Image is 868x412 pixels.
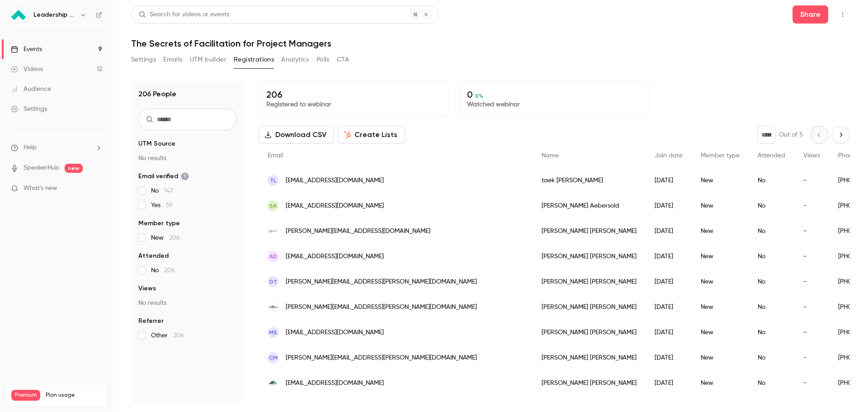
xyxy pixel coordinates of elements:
[286,252,384,261] span: [EMAIL_ADDRESS][DOMAIN_NAME]
[533,320,646,345] div: [PERSON_NAME] [PERSON_NAME]
[533,345,646,370] div: [PERSON_NAME] [PERSON_NAME]
[749,294,794,320] div: No
[268,302,278,313] img: muckleshootcasino.com
[268,378,278,388] img: greenriver.edu
[794,193,829,218] div: -
[832,126,850,144] button: Next page
[533,218,646,244] div: [PERSON_NAME] [PERSON_NAME]
[646,320,692,345] div: [DATE]
[24,184,57,193] span: What's new
[286,353,477,363] span: [PERSON_NAME][EMAIL_ADDRESS][PERSON_NAME][DOMAIN_NAME]
[24,143,37,152] span: Help
[533,370,646,396] div: [PERSON_NAME] [PERSON_NAME]
[11,85,51,94] div: Audience
[533,294,646,320] div: [PERSON_NAME] [PERSON_NAME]
[286,303,477,312] span: [PERSON_NAME][EMAIL_ADDRESS][PERSON_NAME][DOMAIN_NAME]
[259,126,334,144] button: Download CSV
[268,152,283,159] span: Email
[793,5,828,24] button: Share
[138,139,175,148] span: UTM Source
[533,168,646,193] div: taek [PERSON_NAME]
[138,172,189,181] span: Email verified
[138,154,237,163] p: No results
[316,52,330,67] button: Polls
[749,193,794,218] div: No
[794,168,829,193] div: -
[139,10,229,19] div: Search for videos or events
[794,269,829,294] div: -
[11,104,47,114] div: Settings
[11,390,40,401] span: Premium
[646,345,692,370] div: [DATE]
[286,328,384,337] span: [EMAIL_ADDRESS][DOMAIN_NAME]
[701,152,740,159] span: Member type
[794,345,829,370] div: -
[749,218,794,244] div: No
[169,235,180,241] span: 206
[138,89,176,99] h1: 206 People
[138,139,237,340] section: facet-groups
[151,331,184,340] span: Other
[646,269,692,294] div: [DATE]
[692,370,749,396] div: New
[11,8,26,22] img: Leadership Strategies - 2025 Webinars
[758,152,785,159] span: Attended
[475,93,483,99] span: 0 %
[646,168,692,193] div: [DATE]
[337,52,349,67] button: CTA
[286,379,384,388] span: [EMAIL_ADDRESS][DOMAIN_NAME]
[533,193,646,218] div: [PERSON_NAME] Aebersold
[646,218,692,244] div: [DATE]
[646,244,692,269] div: [DATE]
[131,38,850,49] h1: The Secrets of Facilitation for Project Managers
[692,294,749,320] div: New
[269,278,277,286] span: DT
[151,233,180,242] span: New
[270,176,276,185] span: tl
[779,130,803,139] p: Out of 5
[24,163,59,173] a: SpeakerHub
[286,277,477,287] span: [PERSON_NAME][EMAIL_ADDRESS][PERSON_NAME][DOMAIN_NAME]
[166,202,173,208] span: 59
[164,267,175,274] span: 206
[266,100,441,109] p: Registered to webinar
[692,269,749,294] div: New
[138,219,180,228] span: Member type
[269,328,277,336] span: MS
[542,152,559,159] span: Name
[190,52,226,67] button: UTM builder
[803,152,820,159] span: Views
[11,65,43,74] div: Videos
[151,186,173,195] span: No
[268,226,278,237] img: compensationconnections.com
[173,332,184,339] span: 206
[692,345,749,370] div: New
[533,244,646,269] div: [PERSON_NAME] [PERSON_NAME]
[65,164,83,173] span: new
[338,126,405,144] button: Create Lists
[749,269,794,294] div: No
[655,152,683,159] span: Join date
[11,143,102,152] li: help-dropdown-opener
[749,370,794,396] div: No
[794,370,829,396] div: -
[269,202,277,210] span: SA
[749,320,794,345] div: No
[794,294,829,320] div: -
[692,218,749,244] div: New
[138,251,169,260] span: Attended
[794,320,829,345] div: -
[749,168,794,193] div: No
[749,345,794,370] div: No
[234,52,274,67] button: Registrations
[692,244,749,269] div: New
[286,176,384,185] span: [EMAIL_ADDRESS][DOMAIN_NAME]
[138,317,164,326] span: Referrer
[794,218,829,244] div: -
[467,100,642,109] p: Watched webinar
[151,266,175,275] span: No
[794,244,829,269] div: -
[749,244,794,269] div: No
[646,193,692,218] div: [DATE]
[46,392,102,399] span: Plan usage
